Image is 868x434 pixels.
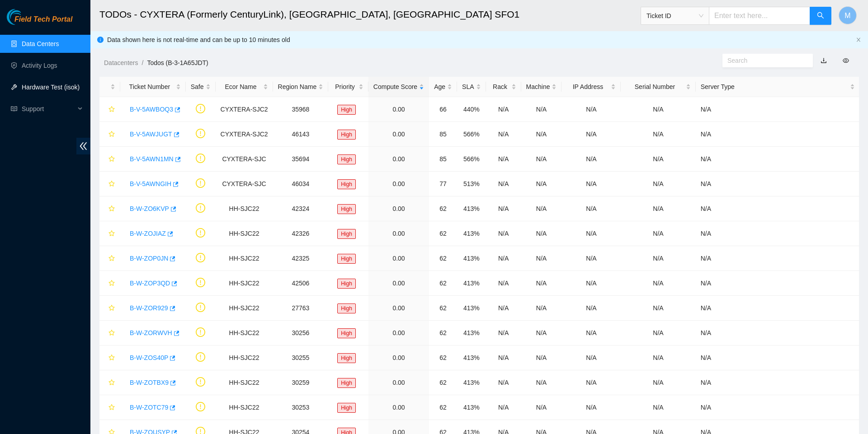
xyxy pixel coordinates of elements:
[104,375,115,390] button: star
[104,226,115,241] button: star
[696,271,860,296] td: N/A
[521,395,562,420] td: N/A
[22,84,80,91] a: Hardware Test (isok)
[216,345,273,370] td: HH-SJC22
[337,353,356,363] span: High
[368,122,429,147] td: 0.00
[337,328,356,338] span: High
[273,147,329,172] td: 35694
[130,280,170,287] a: B-W-ZOP3QD
[216,296,273,321] td: HH-SJC22
[839,6,857,24] button: M
[457,321,486,345] td: 413%
[368,345,429,370] td: 0.00
[368,196,429,221] td: 0.00
[621,97,695,122] td: N/A
[368,296,429,321] td: 0.00
[521,345,562,370] td: N/A
[844,10,850,21] span: M
[273,246,329,271] td: 42325
[104,152,115,166] button: star
[457,246,486,271] td: 413%
[429,345,457,370] td: 62
[368,97,429,122] td: 0.00
[457,271,486,296] td: 413%
[621,147,695,172] td: N/A
[337,204,356,214] span: High
[104,127,115,141] button: star
[108,280,115,287] span: star
[457,172,486,196] td: 513%
[108,330,115,337] span: star
[696,196,860,221] td: N/A
[337,279,356,289] span: High
[108,305,115,312] span: star
[273,172,329,196] td: 46034
[196,402,205,411] span: exclamation-circle
[429,246,457,271] td: 62
[130,106,173,113] a: B-V-5AWBOQ3
[368,221,429,246] td: 0.00
[7,9,46,25] img: Akamai Technologies
[429,395,457,420] td: 62
[273,296,329,321] td: 27763
[273,122,329,147] td: 46143
[216,370,273,395] td: HH-SJC22
[486,271,521,296] td: N/A
[561,172,621,196] td: N/A
[486,172,521,196] td: N/A
[486,147,521,172] td: N/A
[273,345,329,370] td: 30255
[216,271,273,296] td: HH-SJC22
[104,59,138,66] a: Datacenters
[273,271,329,296] td: 42506
[108,131,115,138] span: star
[108,106,115,113] span: star
[457,122,486,147] td: 566%
[130,404,168,411] a: B-W-ZOTC79
[696,345,860,370] td: N/A
[621,271,695,296] td: N/A
[14,15,72,24] span: Field Tech Portal
[561,122,621,147] td: N/A
[856,37,861,43] button: close
[457,196,486,221] td: 413%
[561,321,621,345] td: N/A
[108,379,115,387] span: star
[104,177,115,191] button: star
[429,370,457,395] td: 62
[196,278,205,287] span: exclamation-circle
[810,7,831,25] button: search
[429,321,457,345] td: 62
[368,271,429,296] td: 0.00
[621,221,695,246] td: N/A
[196,352,205,362] span: exclamation-circle
[22,62,57,69] a: Activity Logs
[196,253,205,262] span: exclamation-circle
[130,329,172,336] a: B-W-ZORWVH
[821,57,827,64] a: download
[521,221,562,246] td: N/A
[561,196,621,221] td: N/A
[521,321,562,345] td: N/A
[486,122,521,147] td: N/A
[368,246,429,271] td: 0.00
[429,97,457,122] td: 66
[216,221,273,246] td: HH-SJC22
[196,228,205,238] span: exclamation-circle
[621,246,695,271] td: N/A
[273,221,329,246] td: 42326
[696,395,860,420] td: N/A
[196,203,205,213] span: exclamation-circle
[130,379,169,386] a: B-W-ZOTBX9
[486,221,521,246] td: N/A
[621,122,695,147] td: N/A
[429,296,457,321] td: 62
[142,59,143,66] span: /
[521,271,562,296] td: N/A
[696,321,860,345] td: N/A
[561,345,621,370] td: N/A
[130,230,166,237] a: B-W-ZOJIAZ
[521,370,562,395] td: N/A
[486,321,521,345] td: N/A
